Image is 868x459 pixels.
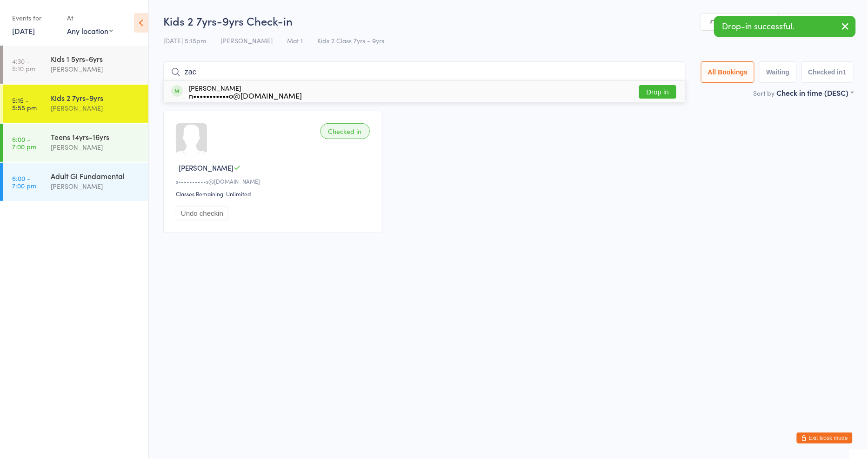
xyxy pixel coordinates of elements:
[797,432,853,444] button: Exit kiosk mode
[714,16,856,37] div: Drop-in successful.
[176,177,373,185] div: s••••••••••s@[DOMAIN_NAME]
[12,26,35,36] a: [DATE]
[220,36,273,45] span: [PERSON_NAME]
[51,181,140,192] div: [PERSON_NAME]
[163,61,686,83] input: Search
[777,87,854,98] div: Check in time (DESC)
[12,174,36,189] time: 6:00 - 7:00 pm
[189,92,302,99] div: n•••••••••••o@[DOMAIN_NAME]
[51,103,140,113] div: [PERSON_NAME]
[51,53,140,64] div: Kids 1 5yrs-6yrs
[67,10,113,26] div: At
[3,163,148,201] a: 6:00 -7:00 pmAdult Gi Fundamental[PERSON_NAME]
[189,84,302,99] div: [PERSON_NAME]
[3,85,148,123] a: 5:15 -5:55 pmKids 2 7yrs-9yrs[PERSON_NAME]
[639,85,676,99] button: Drop in
[3,46,148,84] a: 4:30 -5:10 pmKids 1 5yrs-6yrs[PERSON_NAME]
[12,135,36,150] time: 6:00 - 7:00 pm
[51,64,140,74] div: [PERSON_NAME]
[51,132,140,142] div: Teens 14yrs-16yrs
[320,123,370,139] div: Checked in
[179,163,234,173] span: [PERSON_NAME]
[163,36,206,45] span: [DATE] 5:15pm
[759,61,796,83] button: Waiting
[801,61,854,83] button: Checked in1
[51,171,140,181] div: Adult Gi Fundamental
[176,206,228,220] button: Undo checkin
[176,190,373,198] div: Classes Remaining: Unlimited
[12,96,37,111] time: 5:15 - 5:55 pm
[843,68,847,76] div: 1
[163,13,854,28] h2: Kids 2 7yrs-9yrs Check-in
[701,61,755,83] button: All Bookings
[287,36,303,45] span: Mat 1
[3,124,148,162] a: 6:00 -7:00 pmTeens 14yrs-16yrs[PERSON_NAME]
[12,10,58,26] div: Events for
[67,26,113,36] div: Any location
[317,36,384,45] span: Kids 2 Class 7yrs - 9yrs
[754,88,775,98] label: Sort by
[12,57,35,72] time: 4:30 - 5:10 pm
[51,142,140,153] div: [PERSON_NAME]
[51,93,140,103] div: Kids 2 7yrs-9yrs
